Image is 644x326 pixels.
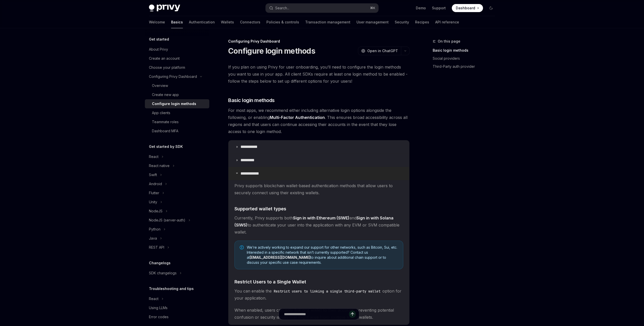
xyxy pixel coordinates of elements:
a: Wallets [221,16,234,28]
a: Welcome [149,16,165,28]
a: Using LLMs [145,303,209,312]
a: Basics [171,16,183,28]
a: Error codes [145,312,209,321]
div: NodeJS [149,208,163,214]
div: SDK changelogs [149,270,177,276]
a: About Privy [145,45,209,54]
h5: Troubleshooting and tips [149,286,194,292]
a: Security [395,16,409,28]
span: When enabled, users can only link one wallet to their account, preventing potential confusion or ... [234,307,403,321]
div: App clients [152,110,170,116]
div: Search... [275,5,289,11]
span: Open in ChatGPT [367,48,398,53]
h5: Get started [149,36,169,42]
div: Error codes [149,314,169,320]
a: Authentication [189,16,215,28]
div: Configuring Privy Dashboard [149,74,197,80]
span: For most apps, we recommend either including alternative login options alongside the following, o... [228,107,410,135]
a: Recipes [415,16,429,28]
a: Overview [145,81,209,90]
span: Currently, Privy supports both and to authenticate your user into the application with any EVM or... [234,214,403,236]
a: Basic login methods [433,46,499,54]
span: Basic login methods [228,97,275,104]
strong: Sign in with Ethereum (SIWE) [293,215,349,220]
a: Dashboard [452,4,483,12]
div: Choose your platform [149,64,185,71]
a: API reference [435,16,459,28]
span: On this page [438,38,460,44]
span: Dashboard [456,6,475,11]
a: Configure login methods [145,99,209,108]
div: Create new app [152,92,179,98]
div: React native [149,163,170,169]
a: Third-Party auth provider [433,62,499,71]
a: Create new app [145,90,209,99]
a: Transaction management [305,16,350,28]
div: Dashboard MFA [152,128,178,134]
button: Send message [349,311,356,318]
div: Configuring Privy Dashboard [228,39,410,44]
span: Restrict Users to a Single Wallet [234,278,306,285]
div: Android [149,181,162,187]
a: User management [356,16,389,28]
a: Social providers [433,54,499,62]
div: Create an account [149,55,180,61]
a: Policies & controls [266,16,299,28]
div: Teammate roles [152,119,179,125]
div: Overview [152,83,168,89]
a: Multi-Factor Authentication [270,115,325,120]
div: Python [149,226,160,232]
a: App clients [145,108,209,117]
h1: Configure login methods [228,46,315,55]
h5: Changelogs [149,260,171,266]
button: Open in ChatGPT [358,47,401,55]
div: React [149,154,158,160]
div: NodeJS (server-auth) [149,217,185,223]
div: Flutter [149,190,159,196]
a: Connectors [240,16,260,28]
a: Create an account [145,54,209,63]
div: Swift [149,172,157,178]
a: Demo [416,6,426,11]
svg: Note [240,245,244,249]
button: Toggle dark mode [487,4,495,12]
span: ⌘ K [370,6,375,10]
button: Search...⌘K [266,4,378,13]
span: We’re actively working to expand our support for other networks, such as Bitcoin, Sui, etc. Inter... [247,245,398,265]
div: React [149,296,158,302]
div: REST API [149,244,164,250]
div: Using LLMs [149,305,168,311]
a: Dashboard MFA [145,126,209,136]
a: Choose your platform [145,63,209,72]
span: Supported wallet types [234,205,286,212]
div: Unity [149,199,157,205]
a: Teammate roles [145,117,209,126]
div: About Privy [149,46,168,52]
div: Java [149,235,157,241]
a: [EMAIL_ADDRESS][DOMAIN_NAME] [250,255,310,260]
img: dark logo [149,5,180,12]
span: You can enable the option for your application. [234,287,403,302]
div: Configure login methods [152,101,196,107]
a: Support [432,6,446,11]
code: Restrict users to linking a single third-party wallet [272,288,382,294]
span: Privy supports blockchain wallet-based authentication methods that allow users to securely connec... [234,182,403,196]
span: If you plan on using Privy for user onboarding, you’ll need to configure the login methods you wa... [228,63,410,85]
h5: Get started by SDK [149,144,183,150]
